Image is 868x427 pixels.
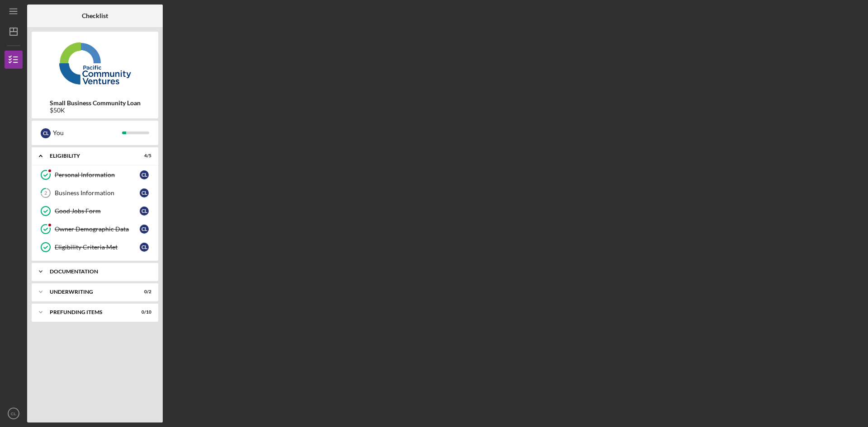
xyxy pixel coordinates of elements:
img: Product logo [32,36,158,90]
div: Prefunding Items [50,310,129,315]
div: C L [140,188,149,197]
div: You [53,125,122,141]
div: C L [140,206,149,216]
div: 0 / 10 [135,310,151,315]
div: Good Jobs Form [55,207,140,215]
a: Personal InformationCL [36,166,154,184]
div: $50K [50,107,141,114]
div: 4 / 5 [135,153,151,159]
a: Good Jobs FormCL [36,202,154,220]
div: C L [140,170,149,179]
div: 0 / 2 [135,289,151,295]
div: C L [140,225,149,234]
div: Eligibility [50,153,129,159]
div: Personal Information [55,171,140,178]
div: Business Information [55,189,140,197]
div: Eligibility Criteria Met [55,244,140,251]
div: C L [140,243,149,252]
a: 2Business InformationCL [36,184,154,202]
b: Small Business Community Loan [50,99,141,107]
tspan: 2 [44,190,47,196]
a: Eligibility Criteria MetCL [36,238,154,256]
div: C L [41,128,51,138]
div: Owner Demographic Data [55,225,140,233]
div: Documentation [50,269,147,274]
a: Owner Demographic DataCL [36,220,154,238]
button: CL [5,404,23,422]
text: CL [11,411,17,416]
b: Checklist [82,12,108,19]
div: Underwriting [50,289,129,295]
